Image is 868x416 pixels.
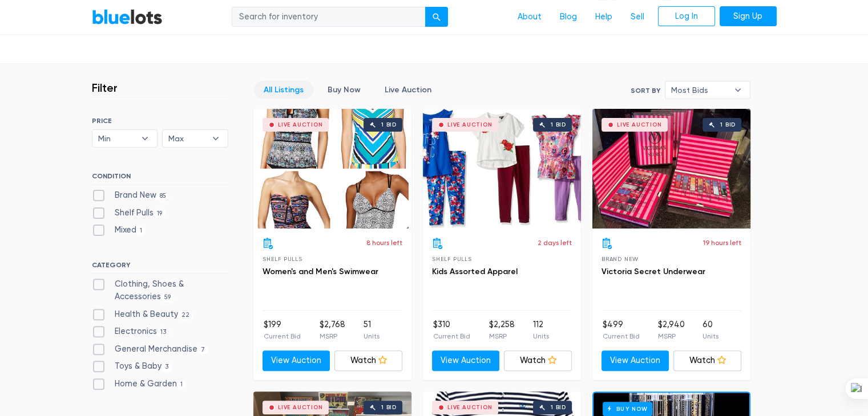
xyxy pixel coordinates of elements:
[423,109,581,229] a: Live Auction 1 bid
[657,319,684,341] li: $2,940
[381,405,397,410] div: 1 bid
[156,191,170,201] span: 85
[133,130,157,147] b: ▾
[253,109,411,229] a: Live Auction 1 bid
[538,238,572,248] p: 2 days left
[447,122,492,128] div: Live Auction
[197,345,209,354] span: 7
[631,85,660,96] label: Sort By
[318,81,370,99] a: Buy Now
[263,267,378,276] a: Women's and Men's Swimwear
[232,7,426,27] input: Search for inventory
[92,343,209,356] label: General Merchandise
[603,402,652,416] h6: Buy Now
[263,350,330,371] a: View Auction
[319,319,345,341] li: $2,768
[263,256,302,262] span: Shelf Pulls
[508,6,551,28] a: About
[334,350,402,371] a: Watch
[603,331,640,341] p: Current Bid
[92,278,228,303] label: Clothing, Shoes & Accessories
[92,207,166,219] label: Shelf Pulls
[603,319,640,341] li: $499
[177,380,187,389] span: 1
[488,331,514,341] p: MSRP
[658,6,715,27] a: Log In
[92,117,228,125] h6: PRICE
[551,405,566,410] div: 1 bid
[671,81,728,99] span: Most Bids
[254,81,313,99] a: All Listings
[433,331,470,341] p: Current Bid
[92,325,170,338] label: Electronics
[178,311,193,320] span: 22
[204,130,228,147] b: ▾
[264,319,301,341] li: $199
[657,331,684,341] p: MSRP
[92,224,146,236] label: Mixed
[551,6,586,28] a: Blog
[278,122,323,128] div: Live Auction
[703,331,718,341] p: Units
[264,331,301,341] p: Current Bid
[364,319,380,341] li: 51
[278,405,323,410] div: Live Auction
[161,293,175,302] span: 59
[551,122,566,128] div: 1 bid
[504,350,572,371] a: Watch
[375,81,441,99] a: Live Auction
[601,256,639,262] span: Brand New
[168,130,206,147] span: Max
[92,360,172,373] label: Toys & Baby
[592,109,750,229] a: Live Auction 1 bid
[533,331,549,341] p: Units
[703,319,718,341] li: 60
[154,209,166,218] span: 19
[162,363,172,372] span: 3
[92,189,170,202] label: Brand New
[703,238,741,248] p: 19 hours left
[433,319,470,341] li: $310
[447,405,492,410] div: Live Auction
[364,331,380,341] p: Units
[92,261,228,274] h6: CATEGORY
[136,227,146,236] span: 1
[601,267,705,276] a: Victoria Secret Underwear
[621,6,653,28] a: Sell
[488,319,514,341] li: $2,258
[432,267,518,276] a: Kids Assorted Apparel
[92,172,228,185] h6: CONDITION
[726,81,750,99] b: ▾
[319,331,345,341] p: MSRP
[432,350,500,371] a: View Auction
[92,378,187,390] label: Home & Garden
[92,308,193,321] label: Health & Beauty
[533,319,549,341] li: 112
[366,238,402,248] p: 8 hours left
[720,6,777,27] a: Sign Up
[432,256,472,262] span: Shelf Pulls
[601,350,669,371] a: View Auction
[98,130,136,147] span: Min
[92,9,163,25] a: BlueLots
[586,6,621,28] a: Help
[92,81,118,95] h3: Filter
[617,122,662,128] div: Live Auction
[673,350,741,371] a: Watch
[720,122,736,128] div: 1 bid
[381,122,397,128] div: 1 bid
[157,328,170,337] span: 13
